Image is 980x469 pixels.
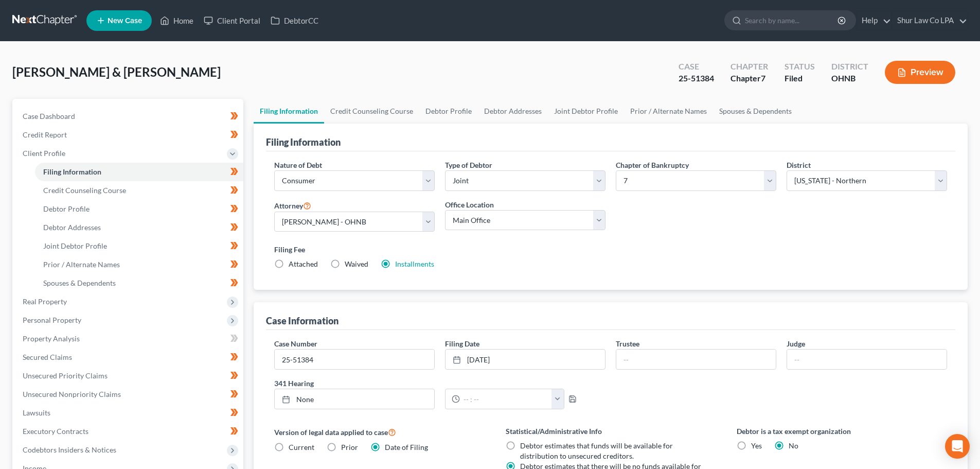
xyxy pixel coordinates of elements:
[520,441,673,460] span: Debtor estimates that funds will be available for distribution to unsecured creditors.
[35,237,243,255] a: Joint Debtor Profile
[460,389,552,409] input: -- : --
[199,11,265,30] a: Client Portal
[14,422,243,441] a: Executory Contracts
[730,61,768,73] div: Chapter
[345,259,368,268] span: Waived
[785,61,815,73] div: Status
[23,408,50,417] span: Lawsuits
[274,426,485,438] label: Version of legal data applied to case
[275,389,434,409] a: None
[385,443,428,451] span: Date of Filing
[787,350,947,369] input: --
[730,73,768,84] div: Chapter
[35,274,243,292] a: Spouses & Dependents
[679,61,714,73] div: Case
[14,329,243,348] a: Property Analysis
[289,443,314,451] span: Current
[785,73,815,84] div: Filed
[14,367,243,385] a: Unsecured Priority Claims
[885,61,955,84] button: Preview
[445,160,492,170] label: Type of Debtor
[35,200,243,218] a: Debtor Profile
[265,11,324,30] a: DebtorCC
[23,130,67,139] span: Credit Report
[155,11,199,30] a: Home
[43,279,116,287] span: Spouses & Dependents
[23,427,88,436] span: Executory Contracts
[274,160,322,170] label: Nature of Debt
[14,107,243,126] a: Case Dashboard
[23,445,116,454] span: Codebtors Insiders & Notices
[478,99,548,124] a: Debtor Addresses
[14,385,243,404] a: Unsecured Nonpriority Claims
[23,297,67,306] span: Real Property
[12,64,221,79] span: [PERSON_NAME] & [PERSON_NAME]
[548,99,624,124] a: Joint Debtor Profile
[419,99,478,124] a: Debtor Profile
[787,160,811,170] label: District
[23,149,65,158] span: Client Profile
[23,316,81,324] span: Personal Property
[43,260,120,269] span: Prior / Alternate Names
[254,99,324,124] a: Filing Information
[761,73,765,83] span: 7
[831,73,868,84] div: OHNB
[14,404,243,422] a: Lawsuits
[14,126,243,144] a: Credit Report
[751,441,762,450] span: Yes
[274,338,317,349] label: Case Number
[23,371,108,380] span: Unsecured Priority Claims
[266,136,341,148] div: Filing Information
[23,334,80,343] span: Property Analysis
[289,259,318,268] span: Attached
[35,255,243,274] a: Prior / Alternate Names
[35,181,243,200] a: Credit Counseling Course
[274,199,311,212] label: Attorney
[679,73,714,84] div: 25-51384
[43,204,90,213] span: Debtor Profile
[275,350,434,369] input: Enter case number...
[35,218,243,237] a: Debtor Addresses
[737,426,947,437] label: Debtor is a tax exempt organization
[892,11,967,30] a: Shur Law Co LPA
[108,17,142,25] span: New Case
[506,426,716,437] label: Statistical/Administrative Info
[43,167,101,176] span: Filing Information
[624,99,713,124] a: Prior / Alternate Names
[274,244,947,255] label: Filing Fee
[341,443,358,451] span: Prior
[945,434,970,459] div: Open Intercom Messenger
[446,350,605,369] a: [DATE]
[23,112,75,120] span: Case Dashboard
[445,338,479,349] label: Filing Date
[324,99,419,124] a: Credit Counseling Course
[616,160,689,170] label: Chapter of Bankruptcy
[269,378,611,389] label: 341 Hearing
[395,259,434,268] a: Installments
[43,186,126,195] span: Credit Counseling Course
[43,223,101,232] span: Debtor Addresses
[616,338,639,349] label: Trustee
[14,348,243,367] a: Secured Claims
[266,315,338,327] div: Case Information
[445,199,494,210] label: Office Location
[831,61,868,73] div: District
[745,11,839,30] input: Search by name...
[787,338,805,349] label: Judge
[616,350,776,369] input: --
[857,11,891,30] a: Help
[789,441,798,450] span: No
[23,390,121,398] span: Unsecured Nonpriority Claims
[713,99,798,124] a: Spouses & Dependents
[23,353,72,361] span: Secured Claims
[35,163,243,181] a: Filing Information
[43,241,107,250] span: Joint Debtor Profile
